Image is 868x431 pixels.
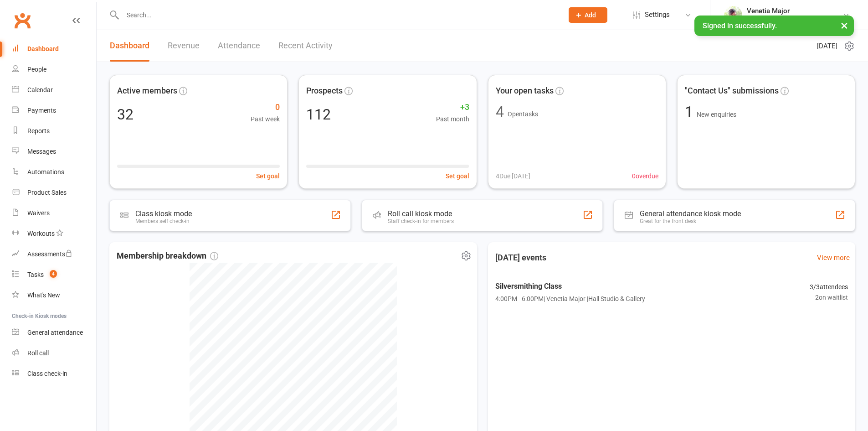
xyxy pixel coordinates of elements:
[117,249,218,263] span: Membership breakdown
[640,209,741,218] div: General attendance kiosk mode
[27,86,53,93] div: Calendar
[12,162,96,182] a: Automations
[120,9,557,21] input: Search...
[496,104,504,119] div: 4
[436,114,469,124] span: Past month
[27,107,56,114] div: Payments
[685,84,779,98] span: "Contact Us" submissions
[12,343,96,363] a: Roll call
[27,291,60,299] div: What's New
[12,203,96,223] a: Waivers
[110,30,149,62] a: Dashboard
[27,250,72,258] div: Assessments
[27,148,56,155] div: Messages
[12,141,96,162] a: Messages
[27,66,46,73] div: People
[27,168,64,176] div: Automations
[27,45,59,52] div: Dashboard
[306,84,343,98] span: Prospects
[703,21,777,30] span: Signed in successfully.
[12,121,96,141] a: Reports
[50,270,57,278] span: 4
[640,218,741,224] div: Great for the front desk
[117,107,134,122] div: 32
[251,114,280,124] span: Past week
[632,171,658,181] span: 0 overdue
[388,218,454,224] div: Staff check-in for members
[645,5,670,25] span: Settings
[569,7,607,23] button: Add
[12,223,96,244] a: Workouts
[836,16,853,35] button: ×
[436,101,469,114] span: +3
[11,9,34,32] a: Clubworx
[27,349,49,357] div: Roll call
[446,171,469,181] button: Set goal
[810,282,848,292] span: 3 / 3 attendees
[117,84,177,98] span: Active members
[817,41,837,52] span: [DATE]
[697,111,736,118] span: New enquiries
[810,292,848,302] span: 2 on waitlist
[388,209,454,218] div: Roll call kiosk mode
[27,209,50,217] div: Waivers
[27,329,83,336] div: General attendance
[12,59,96,80] a: People
[27,230,55,237] div: Workouts
[495,294,645,304] span: 4:00PM - 6:00PM | Venetia Major | Hall Studio & Gallery
[12,285,96,306] a: What's New
[817,252,850,263] a: View more
[278,30,333,62] a: Recent Activity
[27,271,44,278] div: Tasks
[585,11,596,19] span: Add
[168,30,200,62] a: Revenue
[747,7,842,15] div: Venetia Major
[27,189,67,196] div: Product Sales
[495,280,645,292] span: Silversmithing Class
[135,218,192,224] div: Members self check-in
[496,84,554,98] span: Your open tasks
[27,127,50,135] div: Reports
[508,110,538,118] span: Open tasks
[12,80,96,100] a: Calendar
[218,30,260,62] a: Attendance
[251,101,280,114] span: 0
[12,322,96,343] a: General attendance kiosk mode
[12,100,96,121] a: Payments
[12,363,96,384] a: Class kiosk mode
[135,209,192,218] div: Class kiosk mode
[12,182,96,203] a: Product Sales
[306,107,331,122] div: 112
[27,370,67,377] div: Class check-in
[12,265,96,285] a: Tasks 4
[256,171,280,181] button: Set goal
[685,103,697,120] span: 1
[488,249,554,266] h3: [DATE] events
[12,244,96,265] a: Assessments
[496,171,530,181] span: 4 Due [DATE]
[724,6,742,24] img: thumb_image1611717060.png
[12,39,96,59] a: Dashboard
[747,15,842,23] div: Venetia Major - Bespoke Jewellery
